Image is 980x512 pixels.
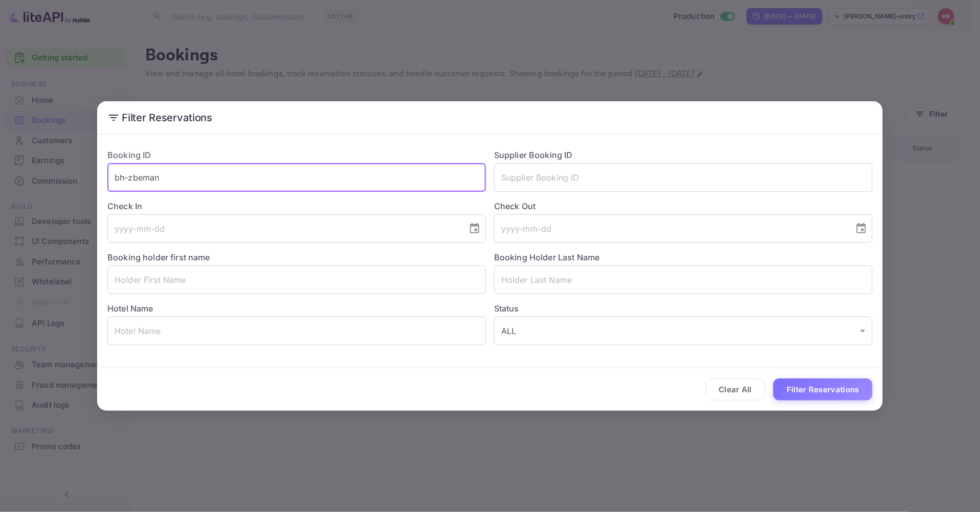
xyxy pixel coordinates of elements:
label: Check In [107,200,486,212]
label: Booking ID [107,150,151,160]
label: Supplier Booking ID [494,150,573,160]
div: ALL [494,317,873,345]
input: yyyy-mm-dd [107,214,460,243]
button: Choose date [851,218,872,239]
button: Choose date [464,218,485,239]
label: Hotel Name [107,303,153,314]
h2: Filter Reservations [97,101,883,134]
label: Booking Holder Last Name [494,252,600,262]
input: yyyy-mm-dd [494,214,847,243]
input: Hotel Name [107,317,486,345]
label: Booking holder first name [107,252,210,262]
label: Status [494,302,873,315]
label: Check Out [494,200,873,212]
button: Filter Reservations [773,379,873,400]
input: Supplier Booking ID [494,163,873,192]
input: Holder First Name [107,265,486,294]
button: Clear All [706,379,766,400]
input: Booking ID [107,163,486,192]
input: Holder Last Name [494,265,873,294]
